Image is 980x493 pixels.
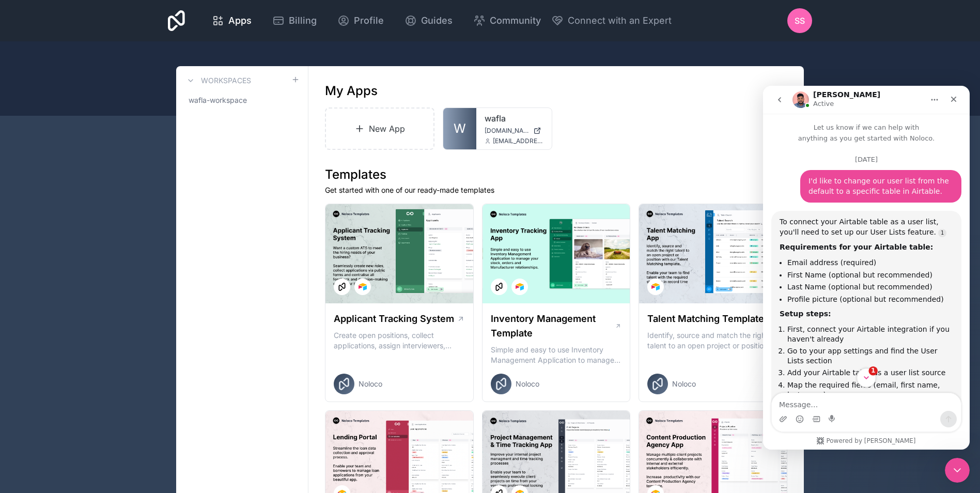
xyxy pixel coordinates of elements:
[396,9,461,32] a: Guides
[228,13,252,28] span: Apps
[516,379,539,389] span: Noloco
[204,9,260,32] a: Apps
[647,312,764,326] h1: Talent Matching Template
[329,9,392,32] a: Profile
[516,283,524,291] img: Airtable Logo
[485,112,543,125] a: wafla
[189,95,247,105] span: wafla-workspace
[795,14,805,27] span: SS
[359,379,382,389] span: Noloco
[485,127,529,135] span: [DOMAIN_NAME]
[454,120,466,137] span: W
[491,312,615,341] h1: Inventory Management Template
[325,185,787,195] p: Get started with one of our ready-made templates
[672,379,696,389] span: Noloco
[184,74,251,87] a: Workspaces
[568,13,672,28] span: Connect with an Expert
[201,75,251,86] h3: Workspaces
[264,9,325,32] a: Billing
[443,108,476,149] a: W
[493,137,543,145] span: [EMAIL_ADDRESS][DOMAIN_NAME]
[184,91,300,110] a: wafla-workspace
[334,312,454,326] h1: Applicant Tracking System
[421,13,453,28] span: Guides
[485,127,543,135] a: [DOMAIN_NAME]
[289,13,317,28] span: Billing
[465,9,549,32] a: Community
[359,283,367,291] img: Airtable Logo
[651,283,660,291] img: Airtable Logo
[551,13,672,28] button: Connect with an Expert
[325,107,434,150] a: New App
[945,458,970,483] iframe: Intercom live chat
[490,13,541,28] span: Community
[354,13,384,28] span: Profile
[491,345,622,365] p: Simple and easy to use Inventory Management Application to manage your stock, orders and Manufact...
[763,86,970,450] iframe: Intercom live chat
[325,166,787,183] h1: Templates
[325,83,378,99] h1: My Apps
[334,330,465,351] p: Create open positions, collect applications, assign interviewers, centralise candidate feedback a...
[647,330,779,351] p: Identify, source and match the right talent to an open project or position with our Talent Matchi...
